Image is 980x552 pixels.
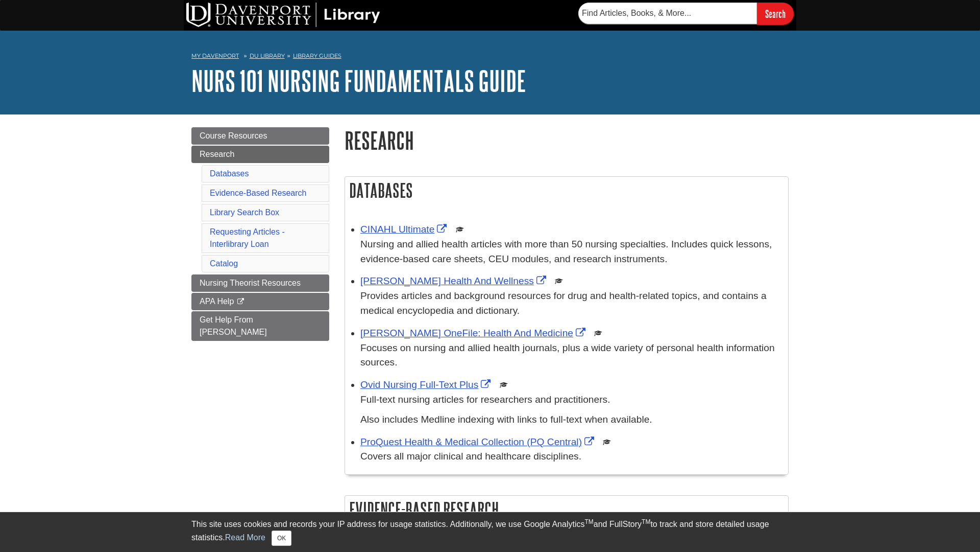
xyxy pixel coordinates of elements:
[191,52,239,60] a: My Davenport
[578,3,757,24] input: Find Articles, Books, & More...
[225,533,265,542] a: Read More
[191,311,329,341] a: Get Help From [PERSON_NAME]
[757,3,794,25] input: Search
[594,329,602,337] img: Scholarly or Peer Reviewed
[456,225,464,234] img: Scholarly or Peer Reviewed
[191,49,789,65] nav: breadcrumb
[272,531,291,546] button: Close
[603,438,611,446] img: Scholarly or Peer Reviewed
[200,297,234,306] span: APA Help
[360,289,783,318] p: Provides articles and background resources for drug and health-related topics, and contains a med...
[186,3,380,27] img: DU Library
[200,315,267,336] span: Get Help From [PERSON_NAME]
[345,127,789,153] h1: Research
[293,52,341,59] a: Library Guides
[360,412,783,427] p: Also includes Medline indexing with links to full-text when available.
[360,224,449,235] a: Link opens in new window
[191,146,329,163] a: Research
[500,381,508,389] img: Scholarly or Peer Reviewed
[584,518,593,525] sup: TM
[210,227,285,248] a: Requesting Articles - Interlibrary Loan
[200,279,301,287] span: Nursing Theorist Resources
[191,274,329,292] a: Nursing Theorist Resources
[360,449,783,464] p: Covers all major clinical and healthcare disciplines.
[345,177,788,204] h2: Databases
[210,208,279,217] a: Library Search Box
[200,150,234,158] span: Research
[360,379,493,390] a: Link opens in new window
[210,189,306,197] a: Evidence-Based Research
[360,341,783,371] p: Focuses on nursing and allied health journals, plus a wide variety of personal health information...
[250,52,285,59] a: DU Library
[360,393,783,407] p: Full-text nursing articles for researchers and practitioners.
[210,259,238,268] a: Catalog
[191,127,329,341] div: Guide Page Menu
[191,518,789,546] div: This site uses cookies and records your IP address for usage statistics. Additionally, we use Goo...
[642,518,650,525] sup: TM
[360,436,597,447] a: Link opens in new window
[360,328,588,338] a: Link opens in new window
[210,169,249,178] a: Databases
[360,275,549,286] a: Link opens in new window
[236,298,245,305] i: This link opens in a new window
[191,65,526,97] a: NURS 101 Nursing Fundamentals Guide
[578,3,794,25] form: Searches DU Library's articles, books, and more
[191,127,329,145] a: Course Resources
[200,131,267,140] span: Course Resources
[191,293,329,310] a: APA Help
[345,496,788,523] h2: Evidence-Based Research
[360,237,783,267] p: Nursing and allied health articles with more than 50 nursing specialties. Includes quick lessons,...
[555,277,563,285] img: Scholarly or Peer Reviewed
